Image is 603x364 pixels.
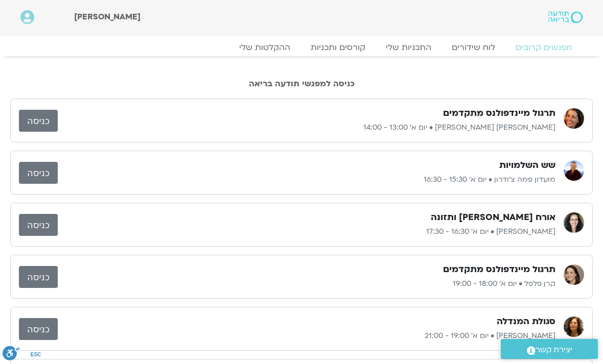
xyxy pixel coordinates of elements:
a: יצירת קשר [501,339,598,359]
a: ההקלטות שלי [229,42,300,53]
p: [PERSON_NAME] [PERSON_NAME] • יום א׳ 13:00 - 14:00 [58,122,555,134]
a: מפגשים קרובים [505,42,583,53]
span: יצירת קשר [536,343,572,357]
p: מועדון פמה צ'ודרון • יום א׳ 15:30 - 16:30 [58,174,555,186]
img: רונית הולנדר [564,317,584,337]
p: [PERSON_NAME] • יום א׳ 19:00 - 21:00 [58,330,555,342]
a: כניסה [19,214,58,236]
h3: תרגול מיינדפולנס מתקדמים [443,263,555,276]
p: קרן פלפל • יום א׳ 18:00 - 19:00 [58,278,555,290]
img: הילה אפללו [564,212,584,233]
h3: שש השלמויות [499,159,555,172]
h2: כניסה למפגשי תודעה בריאה [10,79,593,88]
h3: אורח [PERSON_NAME] ותזונה [431,211,555,224]
a: התכניות שלי [376,42,442,53]
a: כניסה [19,110,58,132]
a: כניסה [19,318,58,340]
p: [PERSON_NAME] • יום א׳ 16:30 - 17:30 [58,226,555,238]
h3: סגולת המנדלה [497,316,555,328]
a: כניסה [19,162,58,184]
img: קרן פלפל [564,264,584,285]
img: סיגל בירן אבוחצירה [564,108,584,129]
span: [PERSON_NAME] [74,11,141,22]
a: לוח שידורים [442,42,505,53]
nav: Menu [20,42,583,53]
h3: תרגול מיינדפולנס מתקדמים [443,107,555,119]
a: קורסים ותכניות [300,42,376,53]
img: מועדון פמה צ'ודרון [564,160,584,181]
a: כניסה [19,266,58,288]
